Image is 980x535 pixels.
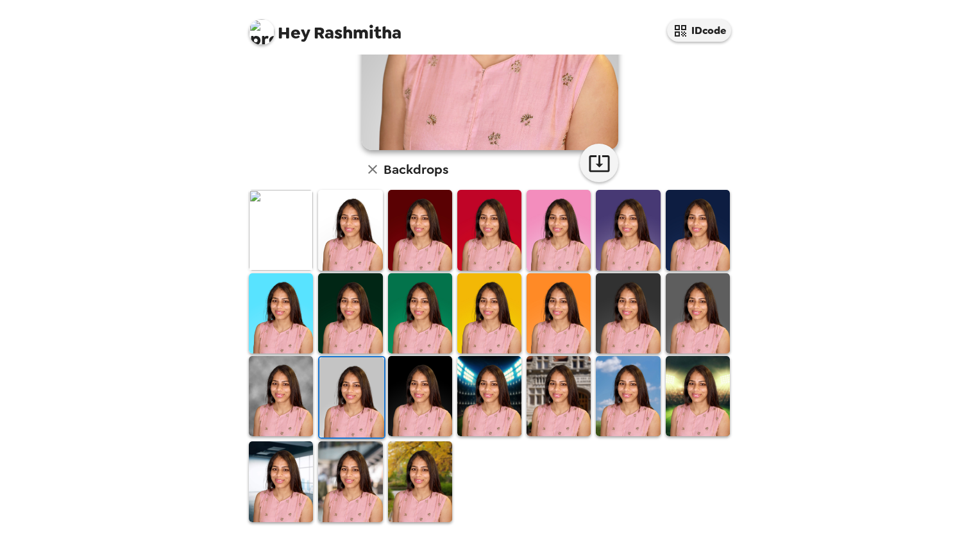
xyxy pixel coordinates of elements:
[249,13,401,42] span: Rashmitha
[249,190,313,270] img: Original
[384,159,448,180] h6: Backdrops
[278,21,310,44] span: Hey
[667,19,731,42] button: IDcode
[249,19,275,45] img: profile pic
